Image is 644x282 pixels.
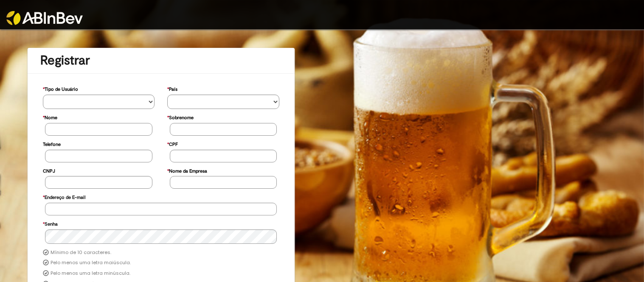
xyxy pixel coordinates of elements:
[167,111,194,123] label: Sobrenome
[51,249,111,256] label: Mínimo de 10 caracteres.
[167,164,207,176] label: Nome da Empresa
[51,270,130,277] label: Pelo menos uma letra minúscula.
[43,111,57,123] label: Nome
[40,53,282,67] h1: Registrar
[43,82,78,95] label: Tipo de Usuário
[167,82,177,95] label: País
[167,137,178,150] label: CPF
[43,217,58,229] label: Senha
[43,137,61,150] label: Telefone
[43,164,55,176] label: CNPJ
[6,11,83,25] img: ABInbev-white.png
[51,260,131,266] label: Pelo menos uma letra maiúscula.
[43,190,85,203] label: Endereço de E-mail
